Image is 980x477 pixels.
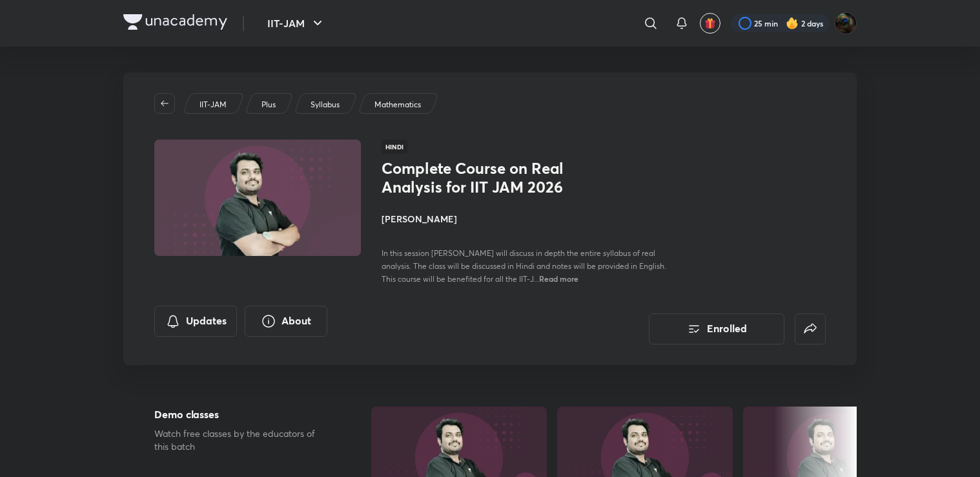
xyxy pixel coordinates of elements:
h4: [PERSON_NAME] [382,212,671,226]
img: Shubham Deshmukh [835,12,857,34]
h5: Demo classes [154,407,330,422]
p: Syllabus [311,99,340,111]
button: Enrolled [649,313,784,344]
p: IIT-JAM [199,99,227,111]
p: Plus [261,99,276,111]
p: Mathematics [374,99,421,111]
button: avatar [700,13,720,34]
button: IIT-JAM [260,10,333,36]
a: Syllabus [309,99,342,111]
button: false [795,313,826,344]
a: IIT-JAM [198,99,229,111]
a: Plus [260,99,278,111]
button: Updates [154,306,237,337]
h1: Complete Course on Real Analysis for IIT JAM 2026 [382,159,593,196]
img: Company Logo [123,14,227,30]
a: Company Logo [123,14,227,33]
button: About [245,306,327,337]
img: avatar [704,17,716,29]
img: streak [786,17,799,30]
img: Thumbnail [152,138,363,257]
span: Read more [539,273,578,284]
span: Hindi [382,140,407,154]
span: In this session [PERSON_NAME] will discuss in depth the entire syllabus of real analysis. The cla... [382,248,666,284]
p: Watch free classes by the educators of this batch [154,427,330,453]
a: Mathematics [373,99,424,111]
